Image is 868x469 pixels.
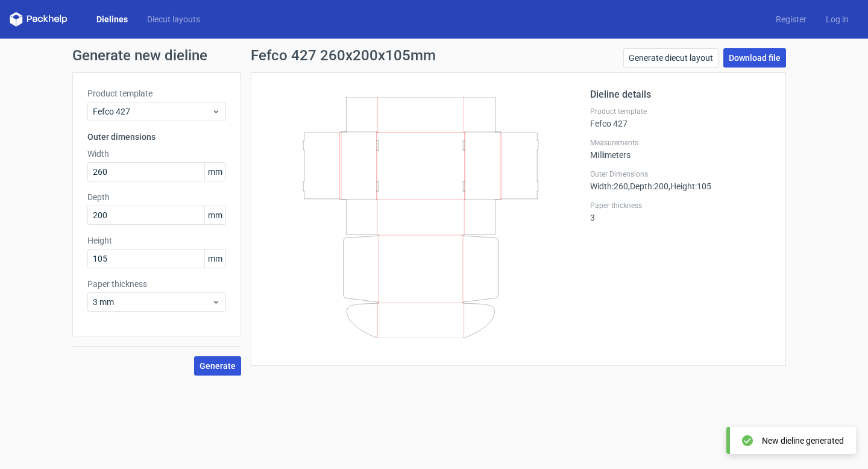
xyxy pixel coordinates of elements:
h1: Fefco 427 260x200x105mm [251,48,436,63]
span: Fefco 427 [93,105,212,118]
span: Width : 260 [590,181,628,191]
button: Generate [194,356,241,376]
span: mm [204,206,225,224]
a: Log in [816,13,858,25]
h2: Dieline details [590,87,771,102]
span: 3 mm [93,296,212,308]
a: Register [766,13,816,25]
a: Download file [723,48,786,68]
label: Product template [590,107,771,116]
span: , Depth : 200 [628,181,668,191]
span: mm [204,250,225,268]
label: Depth [87,191,226,203]
label: Outer Dimensions [590,169,771,179]
div: New dieline generated [762,435,844,447]
label: Height [87,234,226,247]
a: Dielines [87,13,137,25]
h3: Outer dimensions [87,131,226,143]
a: Diecut layouts [137,13,210,25]
a: Generate diecut layout [623,48,719,68]
div: Fefco 427 [590,107,771,128]
span: , Height : 105 [668,181,711,191]
span: Generate [200,362,236,370]
span: mm [204,163,225,181]
label: Paper thickness [590,201,771,210]
h1: Generate new dieline [72,48,796,63]
label: Measurements [590,138,771,148]
label: Paper thickness [87,278,226,290]
div: 3 [590,201,771,222]
label: Width [87,148,226,160]
label: Product template [87,87,226,99]
div: Millimeters [590,138,771,160]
